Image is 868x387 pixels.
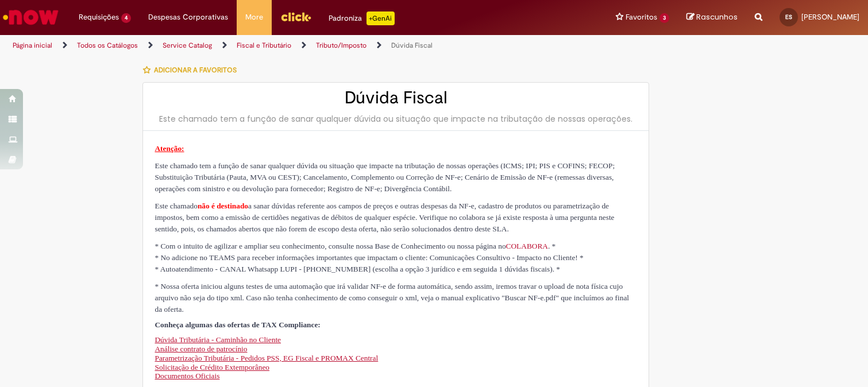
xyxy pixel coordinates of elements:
a: Dúvida Tributária - Caminhão no Cliente [155,335,281,344]
a: Fiscal e Tributário [237,41,291,50]
a: Documentos Oficiais [155,371,219,380]
span: [PERSON_NAME] [801,12,859,22]
a: Dúvida Fiscal [391,41,433,50]
span: 3 [659,13,669,23]
span: * Com o intuito de agilizar e ampliar seu conhecimento, consulte nossa Base de Conhecimento ou no... [155,242,555,250]
img: ServiceNow [1,6,60,29]
span: ES [785,13,792,21]
button: Adicionar a Favoritos [142,58,243,82]
a: Tributo/Imposto [316,41,367,50]
span: Adicionar a Favoritos [154,65,237,75]
span: * Nossa oferta iniciou alguns testes de uma automação que irá validar NF-e de forma automática, s... [155,282,629,314]
span: More [245,11,263,23]
a: Parametrização Tributária - Pedidos PSS, EG Fiscal e PROMAX Central [155,354,378,362]
div: Este chamado tem a função de sanar qualquer dúvida ou situação que impacte na tributação de nossa... [155,113,637,125]
div: Padroniza [329,11,395,25]
a: Service Catalog [163,41,212,50]
span: Atenção: [155,144,184,153]
span: Este chamado tem a função de sanar qualquer dúvida ou situação que impacte na tributação de nossa... [155,161,615,193]
p: +GenAi [367,11,395,25]
span: Este chamado a sanar dúvidas referente aos campos de preços e outras despesas da NF-e, cadastro d... [155,202,614,233]
a: Todos os Catálogos [77,41,138,50]
span: Conheça algumas das ofertas de TAX Compliance: [155,320,320,329]
a: Rascunhos [686,12,738,23]
a: Solicitação de Crédito Extemporâneo [155,363,269,371]
span: não é destinado [198,202,248,210]
span: Despesas Corporativas [148,11,228,23]
span: * No adicione no TEAMS para receber informações importantes que impactam o cliente: Comunicações ... [155,253,583,262]
span: Favoritos [626,11,657,23]
h2: Dúvida Fiscal [155,88,637,107]
a: Página inicial [13,41,52,50]
ul: Trilhas de página [9,35,570,56]
span: Requisições [79,11,119,23]
span: * Autoatendimento - CANAL Whatsapp LUPI - [PHONE_NUMBER] (escolha a opção 3 jurídico e em seguida... [155,265,560,273]
span: 4 [121,13,131,23]
img: click_logo_yellow_360x200.png [280,8,311,25]
a: Análise contrato de patrocínio [155,345,247,353]
span: Rascunhos [696,11,738,22]
a: COLABORA [506,242,548,250]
